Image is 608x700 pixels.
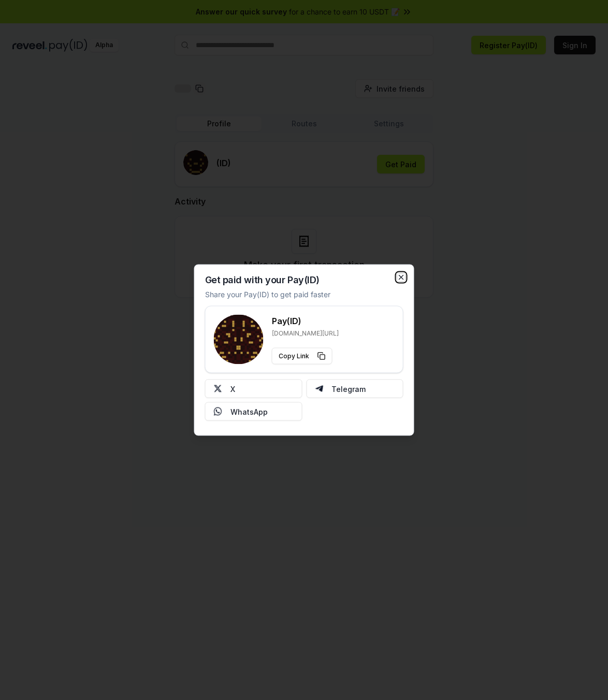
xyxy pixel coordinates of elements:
img: Telegram [315,385,323,393]
button: X [205,380,302,398]
h2: Get paid with your Pay(ID) [205,275,320,285]
p: Share your Pay(ID) to get paid faster [205,289,330,300]
button: Copy Link [272,348,332,364]
p: [DOMAIN_NAME][URL] [272,329,339,338]
img: Whatsapp [214,407,222,416]
button: Telegram [306,380,403,398]
h3: Pay(ID) [272,315,339,327]
button: WhatsApp [205,402,302,421]
img: X [214,385,222,393]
